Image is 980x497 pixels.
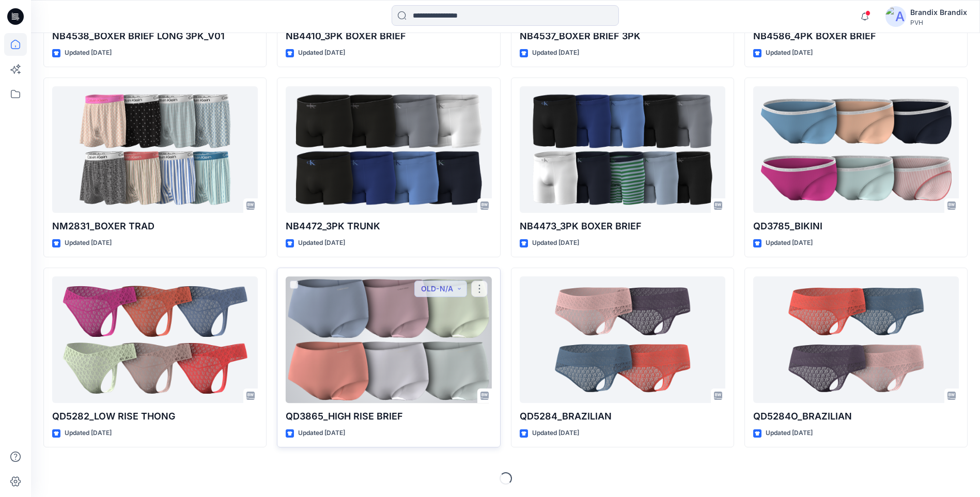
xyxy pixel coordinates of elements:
[65,428,112,439] p: Updated [DATE]
[753,276,959,403] a: QD5284O_BRAZILIAN
[52,219,258,234] p: NM2831_BOXER TRAD
[52,409,258,424] p: QD5282_LOW RISE THONG
[753,29,959,43] p: NB4586_4PK BOXER BRIEF
[520,276,725,403] a: QD5284_BRAZILIAN
[766,428,813,439] p: Updated [DATE]
[298,48,345,58] p: Updated [DATE]
[766,48,813,58] p: Updated [DATE]
[52,276,258,403] a: QD5282_LOW RISE THONG
[520,219,725,234] p: NB4473_3PK BOXER BRIEF
[520,409,725,424] p: QD5284_BRAZILIAN
[520,86,725,213] a: NB4473_3PK BOXER BRIEF
[885,6,906,27] img: avatar
[910,6,967,19] div: Brandix Brandix
[286,86,491,213] a: NB4472_3PK TRUNK
[520,29,725,43] p: NB4537_BOXER BRIEF 3PK
[532,238,579,248] p: Updated [DATE]
[753,409,959,424] p: QD5284O_BRAZILIAN
[65,238,112,248] p: Updated [DATE]
[298,238,345,248] p: Updated [DATE]
[65,48,112,58] p: Updated [DATE]
[532,48,579,58] p: Updated [DATE]
[766,238,813,248] p: Updated [DATE]
[52,29,258,43] p: NB4538_BOXER BRIEF LONG 3PK_V01
[753,219,959,234] p: QD3785_BIKINI
[286,219,491,234] p: NB4472_3PK TRUNK
[52,86,258,213] a: NM2831_BOXER TRAD
[910,19,967,26] div: PVH
[286,409,491,424] p: QD3865_HIGH RISE BRIEF
[298,428,345,439] p: Updated [DATE]
[286,276,491,403] a: QD3865_HIGH RISE BRIEF
[286,29,491,43] p: NB4410_3PK BOXER BRIEF
[753,86,959,213] a: QD3785_BIKINI
[532,428,579,439] p: Updated [DATE]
